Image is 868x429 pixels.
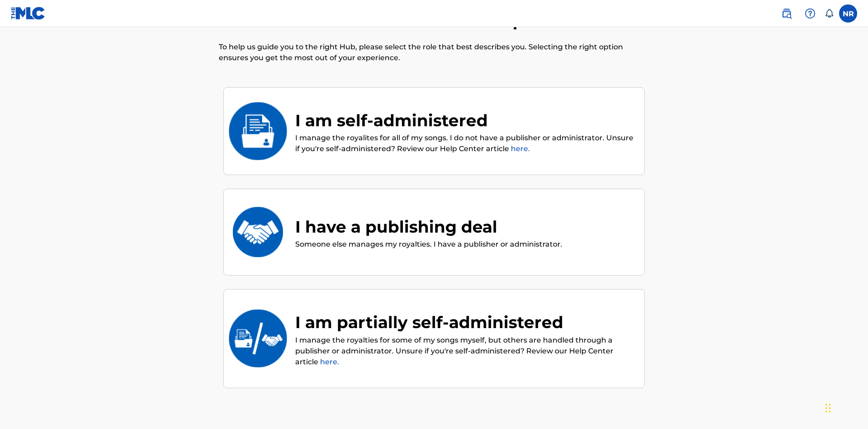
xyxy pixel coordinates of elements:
[223,87,645,176] div: I am self-administeredI am self-administeredI manage the royalites for all of my songs. I do not ...
[778,5,796,23] a: Public Search
[295,108,635,133] div: I am self-administered
[228,102,288,160] img: I am self-administered
[228,203,288,261] img: I have a publishing deal
[825,9,834,18] div: Notifications
[295,335,635,367] p: I manage the royalties for some of my songs myself, but others are handled through a publisher or...
[295,310,635,334] div: I am partially self-administered
[839,5,857,23] div: User Menu
[511,144,530,153] a: here.
[228,310,288,367] img: I am partially self-administered
[826,395,831,422] div: Drag
[223,189,645,276] div: I have a publishing dealI have a publishing dealSomeone else manages my royalties. I have a publi...
[223,289,645,388] div: I am partially self-administeredI am partially self-administeredI manage the royalties for some o...
[295,214,562,239] div: I have a publishing deal
[781,8,792,19] img: search
[219,42,649,63] p: To help us guide you to the right Hub, please select the role that best describes you. Selecting ...
[823,386,868,429] iframe: Chat Widget
[295,239,562,250] p: Someone else manages my royalties. I have a publisher or administrator.
[11,7,46,20] img: MLC Logo
[801,5,819,23] div: Help
[805,8,816,19] img: help
[295,133,635,154] p: I manage the royalites for all of my songs. I do not have a publisher or administrator. Unsure if...
[320,357,339,366] a: here.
